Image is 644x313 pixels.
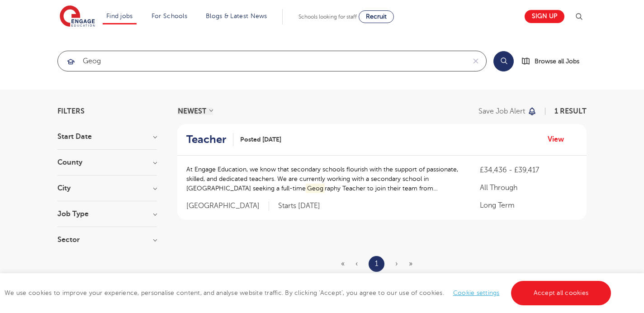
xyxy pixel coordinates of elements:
span: Recruit [366,13,387,20]
a: Cookie settings [453,289,500,296]
h3: County [57,159,157,166]
a: Browse all Jobs [521,56,587,66]
h3: Job Type [57,210,157,218]
p: £34,436 - £39,417 [480,165,578,175]
h2: Teacher [186,133,226,146]
div: Submit [57,51,487,71]
a: Teacher [186,133,233,146]
button: Clear [465,51,486,71]
button: Search [493,51,514,71]
span: « [341,260,345,268]
p: All Through [480,182,578,193]
a: For Schools [152,13,187,19]
span: [GEOGRAPHIC_DATA] [186,201,269,211]
a: Sign up [525,10,564,23]
h3: Start Date [57,133,157,140]
img: Engage Education [60,5,95,28]
a: Accept all cookies [511,281,611,305]
span: We use cookies to improve your experience, personalise content, and analyse website traffic. By c... [5,289,613,296]
a: Find jobs [106,13,133,19]
span: ‹ [355,260,358,268]
a: View [548,133,571,145]
span: » [409,260,412,268]
p: At Engage Education, we know that secondary schools flourish with the support of passionate, skil... [186,165,462,193]
span: Posted [DATE] [240,135,281,144]
p: Long Term [480,200,578,211]
button: Save job alert [478,108,537,115]
mark: Geog [306,184,325,193]
span: Filters [57,108,85,115]
a: Recruit [359,10,394,23]
span: Browse all Jobs [535,56,579,66]
h3: City [57,185,157,192]
p: Save job alert [478,108,525,115]
p: Starts [DATE] [278,201,320,211]
a: 1 [375,258,378,270]
a: Blogs & Latest News [206,13,267,19]
span: 1 result [554,107,587,115]
span: Schools looking for staff [298,14,357,20]
span: › [395,260,398,268]
h3: Sector [57,236,157,243]
input: Submit [58,51,465,71]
